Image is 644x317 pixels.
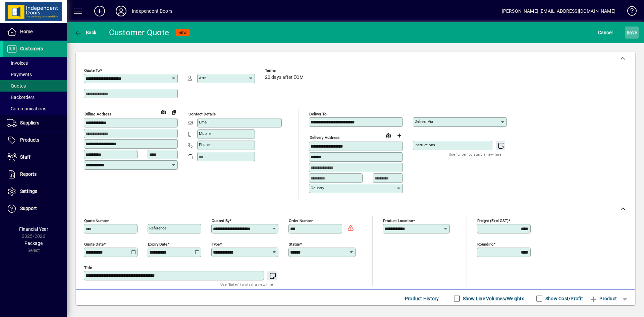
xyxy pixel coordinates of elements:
button: Product [586,293,620,305]
a: Quotes [3,80,67,92]
a: Products [3,132,67,149]
a: Staff [3,149,67,166]
a: Suppliers [3,115,67,131]
mat-hint: Use 'Enter' to start a new line [449,150,501,158]
mat-label: Quote number [84,218,109,223]
span: Payments [7,72,32,77]
span: Back [74,30,97,35]
span: Communications [7,106,46,111]
mat-label: Deliver via [415,119,433,124]
span: Products [20,137,39,143]
span: 20 days after EOM [265,75,304,80]
mat-label: Title [84,265,92,270]
span: Settings [20,189,37,194]
span: Home [20,29,33,34]
span: Terms [265,68,305,73]
mat-label: Attn [199,75,206,80]
mat-label: Reference [149,226,166,230]
mat-label: Product location [383,218,413,223]
a: Knowledge Base [622,1,636,23]
mat-label: Order number [289,218,313,223]
a: Support [3,200,67,217]
a: Payments [3,69,67,80]
div: Customer Quote [109,27,169,38]
span: Reports [20,171,37,177]
label: Show Cost/Profit [544,295,583,302]
button: Profile [110,5,132,17]
mat-label: Country [311,186,324,190]
a: Backorders [3,92,67,103]
span: Backorders [7,95,35,100]
button: Choose address [394,130,405,141]
mat-hint: Use 'Enter' to start a new line [220,280,273,288]
span: Support [20,206,37,211]
span: Customers [20,46,43,51]
span: Package [24,241,43,246]
a: Invoices [3,57,67,69]
a: Home [3,23,67,40]
span: S [627,30,629,35]
mat-label: Quote date [84,242,104,246]
span: Quotes [7,83,26,89]
span: Product [590,293,617,304]
mat-label: Type [212,242,220,246]
a: Communications [3,103,67,114]
mat-label: Expiry date [148,242,167,246]
button: Copy to Delivery address [169,107,179,117]
mat-label: Deliver To [309,112,327,116]
span: Staff [20,154,31,160]
a: Reports [3,166,67,183]
button: Product History [402,293,442,305]
span: Cancel [598,27,613,38]
button: Save [625,27,639,39]
button: Back [72,27,98,39]
span: Invoices [7,60,28,66]
span: NEW [178,31,187,35]
div: Independent Doors [132,6,172,16]
mat-label: Email [199,120,209,124]
button: Cancel [596,27,614,39]
mat-label: Status [289,242,300,246]
mat-label: Freight (excl GST) [477,218,508,223]
a: View on map [383,130,394,141]
span: Product History [405,293,439,304]
button: Add [89,5,110,17]
div: [PERSON_NAME] [EMAIL_ADDRESS][DOMAIN_NAME] [502,6,615,16]
span: ave [627,27,637,38]
a: View on map [158,106,169,117]
mat-label: Quote To [84,68,100,73]
mat-label: Quoted by [212,218,229,223]
mat-label: Mobile [199,131,211,136]
mat-label: Rounding [477,242,493,246]
mat-label: Instructions [415,143,435,147]
app-page-header-button: Back [67,27,104,39]
span: Suppliers [20,120,39,125]
mat-label: Phone [199,142,210,147]
span: Financial Year [19,226,48,232]
a: Settings [3,183,67,200]
label: Show Line Volumes/Weights [462,295,524,302]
